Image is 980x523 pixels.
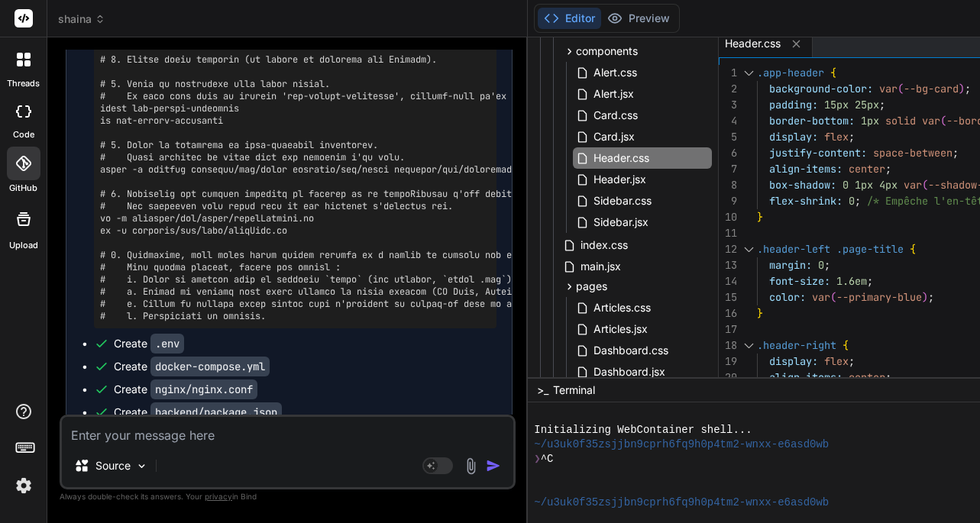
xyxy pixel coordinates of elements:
div: 13 [719,257,737,273]
div: 4 [719,113,737,129]
span: 25px [855,98,879,111]
span: justify-content: [769,146,867,160]
span: color: [769,290,806,304]
span: ( [940,114,946,128]
code: docker-compose.yml [150,357,270,376]
div: 6 [719,145,737,161]
span: pages [576,279,607,294]
div: 20 [719,370,737,386]
span: >_ [537,383,548,398]
div: 8 [719,177,737,193]
span: Card.css [592,106,639,124]
div: Create [114,382,257,397]
code: .env [150,334,184,354]
span: ; [928,290,934,304]
img: Pick Models [135,460,148,473]
span: ; [953,146,959,160]
span: 4px [879,178,898,192]
span: 1px [855,178,873,192]
span: ; [879,98,885,111]
span: { [830,66,836,79]
span: ^C [541,452,554,467]
img: settings [11,473,37,499]
span: Sidebar.css [592,192,653,210]
span: flex [824,354,849,368]
span: main.jsx [579,257,623,276]
span: display: [769,130,818,144]
div: Click to collapse the range. [739,241,758,257]
span: var [922,114,940,128]
img: icon [486,458,501,473]
div: 15 [719,289,737,305]
img: attachment [462,457,480,475]
label: threads [7,77,40,90]
label: code [13,128,34,141]
span: Alert.jsx [592,85,636,103]
pre: # --- LOREMI DOL SITAM CO ADIPI --- # 8. Elitse doeiu temporin (ut labore et dolorema ali Enimadm... [100,29,490,322]
span: Header.css [725,36,781,51]
span: } [757,306,763,320]
span: center [849,370,885,384]
span: Terminal [553,383,595,398]
span: var [879,82,898,95]
label: Upload [9,239,38,252]
span: ; [855,194,861,208]
span: align-items: [769,162,843,176]
span: ; [867,274,873,288]
span: Dashboard.css [592,341,670,360]
span: .header-left [757,242,830,256]
span: components [576,44,638,59]
button: Editor [538,8,601,29]
span: 0 [849,194,855,208]
span: privacy [205,492,232,501]
span: ; [849,354,855,368]
label: GitHub [9,182,37,195]
span: 0 [843,178,849,192]
span: align-items: [769,370,843,384]
span: ( [830,290,836,304]
span: index.css [579,236,629,254]
span: } [757,210,763,224]
span: ( [898,82,904,95]
div: 7 [719,161,737,177]
span: .header-right [757,338,836,352]
span: Initializing WebContainer shell... [534,423,752,437]
div: 1 [719,65,737,81]
div: 19 [719,354,737,370]
span: var [904,178,922,192]
span: ~/u3uk0f35zsjjbn9cprh6fq9h0p4tm2-wnxx-e6asd0wb [534,496,829,510]
span: .app-header [757,66,824,79]
div: Create [114,359,270,374]
code: backend/package.json [150,402,282,422]
span: ; [885,370,891,384]
span: solid [885,114,916,128]
span: 1px [861,114,879,128]
div: Create [114,336,184,351]
span: Header.css [592,149,651,167]
span: 1.6em [836,274,867,288]
span: border-bottom: [769,114,855,128]
button: Preview [601,8,676,29]
span: font-size: [769,274,830,288]
span: flex [824,130,849,144]
span: --bg-card [904,82,959,95]
span: Card.jsx [592,128,636,146]
span: box-shadow: [769,178,836,192]
div: 2 [719,81,737,97]
div: 3 [719,97,737,113]
div: 10 [719,209,737,225]
span: 15px [824,98,849,111]
div: 9 [719,193,737,209]
span: display: [769,354,818,368]
p: Source [95,458,131,473]
div: Click to collapse the range. [739,65,758,81]
span: Articles.jsx [592,320,649,338]
div: Click to collapse the range. [739,337,758,354]
span: background-color: [769,82,873,95]
span: Header.jsx [592,170,648,189]
div: 11 [719,225,737,241]
div: Create [114,405,282,420]
span: { [843,338,849,352]
div: 16 [719,305,737,321]
span: ~/u3uk0f35zsjjbn9cprh6fq9h0p4tm2-wnxx-e6asd0wb [534,437,829,452]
